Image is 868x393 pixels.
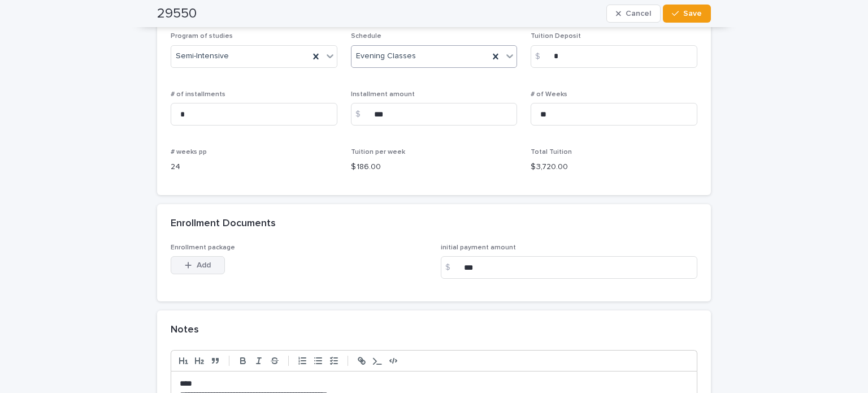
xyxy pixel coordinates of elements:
span: Add [197,261,211,269]
span: Cancel [626,10,651,18]
div: $ [441,256,463,279]
span: Installment amount [351,91,415,98]
span: Tuition Deposit [531,33,581,40]
h2: Notes [171,324,199,336]
span: Program of studies [171,33,233,40]
p: $ 3,720.00 [531,161,697,173]
span: initial payment amount [441,244,516,251]
span: Enrollment package [171,244,235,251]
p: $ 186.00 [351,161,518,173]
span: Total Tuition [531,149,572,156]
button: Save [663,5,711,23]
span: Save [683,10,702,18]
span: # of Weeks [531,91,567,98]
button: Add [171,256,225,274]
button: Cancel [606,5,661,23]
div: $ [531,45,553,68]
h2: Enrollment Documents [171,218,276,230]
h2: 29550 [157,6,197,22]
span: Schedule [351,33,381,40]
span: Evening Classes [356,50,416,62]
span: Semi-Intensive [176,50,229,62]
div: $ [351,103,374,126]
p: 24 [171,161,337,173]
span: # of installments [171,91,225,98]
span: Tuition per week [351,149,405,156]
span: # weeks pp [171,149,207,156]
